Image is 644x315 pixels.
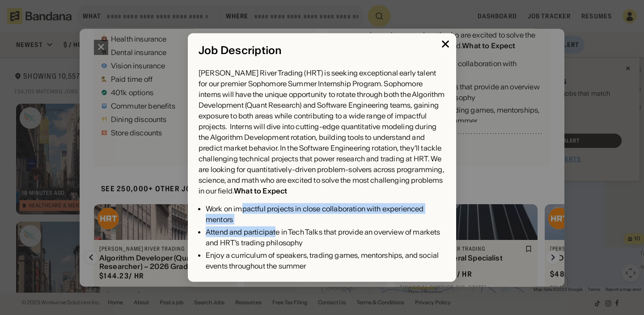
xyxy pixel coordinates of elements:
[199,67,445,196] div: [PERSON_NAME] River Trading (HRT) is seeking exceptional early talent for our premier Sophomore S...
[206,203,445,225] div: Work on impactful projects in close collaboration with experienced mentors
[206,250,445,271] div: Enjoy a curriculum of speakers, trading games, mentorships, and social events throughout the summer
[206,227,445,248] div: Attend and participate in Tech Talks that provide an overview of markets and HRT’s trading philos...
[199,44,445,57] div: Job Description
[234,186,287,195] div: What to Expect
